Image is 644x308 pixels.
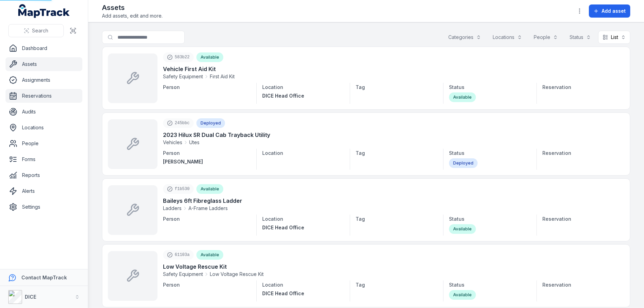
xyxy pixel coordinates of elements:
[6,152,82,166] a: Forms
[262,290,339,297] a: DICE Head Office
[102,3,163,12] h2: Assets
[6,137,82,150] a: People
[602,8,626,14] span: Add asset
[449,290,476,300] div: Available
[262,290,304,296] span: DICE Head Office
[262,92,339,99] a: DICE Head Office
[6,105,82,119] a: Audits
[262,225,304,230] span: DICE Head Office
[25,294,36,300] strong: DICE
[488,31,527,44] button: Locations
[262,93,304,99] span: DICE Head Office
[6,168,82,182] a: Reports
[449,92,476,102] div: Available
[163,158,251,165] a: [PERSON_NAME]
[598,31,630,44] button: List
[6,73,82,87] a: Assignments
[32,27,48,34] span: Search
[102,12,163,19] span: Add assets, edit and more.
[6,184,82,198] a: Alerts
[589,4,630,18] button: Add asset
[21,275,67,280] strong: Contact MapTrack
[8,24,64,37] button: Search
[444,31,485,44] button: Categories
[6,57,82,71] a: Assets
[565,31,595,44] button: Status
[6,200,82,214] a: Settings
[6,89,82,103] a: Reservations
[529,31,562,44] button: People
[6,41,82,55] a: Dashboard
[18,4,70,18] a: MapTrack
[449,158,478,168] div: Deployed
[262,224,339,231] a: DICE Head Office
[6,121,82,135] a: Locations
[449,224,476,234] div: Available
